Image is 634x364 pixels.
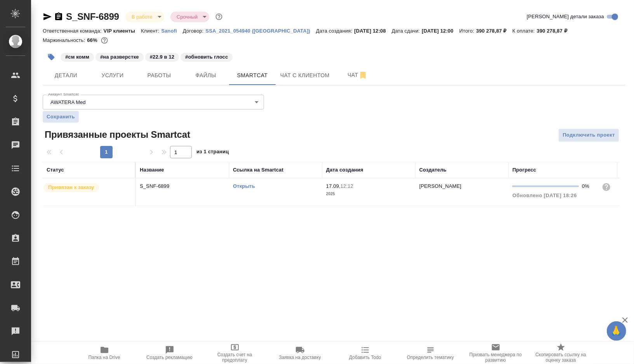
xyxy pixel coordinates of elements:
button: Призвать менеджера по развитию [463,342,528,364]
p: S_SNF-6899 [140,182,225,190]
span: на разверстке [95,53,144,60]
span: Определить тематику [407,355,454,360]
div: 0% [582,182,596,190]
p: [PERSON_NAME] [419,183,462,189]
p: #на разверстке [100,53,139,61]
p: Дата сдачи: [392,28,422,34]
p: [DATE] 12:00 [422,28,459,34]
span: Создать счет на предоплату [207,352,263,363]
button: Заявка на доставку [267,342,333,364]
span: Подключить проект [563,131,615,140]
button: Скопировать ссылку для ЯМессенджера [43,12,52,21]
button: Скопировать ссылку на оценку заказа [528,342,594,364]
span: Smartcat [234,71,271,80]
span: Детали [47,71,85,80]
span: Чат [339,70,376,80]
span: Сохранить [47,113,75,121]
p: Итого: [459,28,476,34]
button: Создать счет на предоплату [202,342,267,364]
button: Срочный [174,14,200,20]
p: Sanofi [161,28,183,34]
p: 17.09, [326,183,340,189]
svg: Отписаться [358,71,368,80]
div: Прогресс [512,166,536,174]
button: Подключить проект [558,128,619,142]
span: Создать рекламацию [146,355,193,360]
a: SSA_2021_054940 ([GEOGRAPHIC_DATA]) [205,27,316,34]
span: Обновлено [DATE] 18:26 [512,192,577,198]
span: Чат с клиентом [280,71,330,80]
div: Дата создания [326,166,363,174]
span: Добавить Todo [349,355,381,360]
p: Клиент: [141,28,161,34]
span: см комм [60,53,95,60]
p: Привязан к заказу [48,184,94,191]
p: 66% [87,37,99,43]
button: 🙏 [607,321,626,341]
p: #обновить глосс [185,53,228,61]
span: Папка на Drive [89,355,120,360]
div: Статус [47,166,64,174]
span: Призвать менеджера по развитию [468,352,524,363]
p: Ответственная команда: [43,28,104,34]
p: Маржинальность: [43,37,87,43]
span: Услуги [94,71,131,80]
p: 12:12 [340,183,353,189]
div: В работе [170,12,209,22]
span: Заявка на доставку [279,355,321,360]
span: Работы [141,71,178,80]
span: [PERSON_NAME] детали заказа [527,13,604,21]
p: 390 278,87 ₽ [476,28,512,34]
p: 2025 [326,190,412,198]
div: AWATERA Med [43,95,264,109]
p: [DATE] 12:08 [354,28,392,34]
p: Дата создания: [316,28,354,34]
div: Создатель [419,166,446,174]
div: Название [140,166,164,174]
span: Скопировать ссылку на оценку заказа [533,352,589,363]
div: Ссылка на Smartcat [233,166,283,174]
p: 390 278,87 ₽ [537,28,573,34]
div: В работе [125,12,164,22]
button: Доп статусы указывают на важность/срочность заказа [214,12,224,22]
p: #22.9 в 12 [150,53,174,61]
p: Договор: [183,28,206,34]
a: Открыть [233,183,255,189]
button: Скопировать ссылку [54,12,63,21]
p: VIP клиенты [104,28,141,34]
button: Создать рекламацию [137,342,202,364]
span: 🙏 [610,323,623,339]
a: S_SNF-6899 [66,11,119,22]
button: В работе [129,14,155,20]
button: Папка на Drive [72,342,137,364]
button: Определить тематику [398,342,463,364]
span: Файлы [187,71,224,80]
p: #см комм [65,53,89,61]
button: Добавить Todo [333,342,398,364]
a: Sanofi [161,27,183,34]
button: Добавить тэг [43,49,60,66]
button: AWATERA Med [48,99,88,106]
button: Сохранить [43,111,79,123]
p: К оплате: [512,28,537,34]
button: 110901.68 RUB; [99,35,109,45]
p: SSA_2021_054940 ([GEOGRAPHIC_DATA]) [205,28,316,34]
span: из 1 страниц [196,147,229,158]
span: Привязанные проекты Smartcat [43,128,190,141]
